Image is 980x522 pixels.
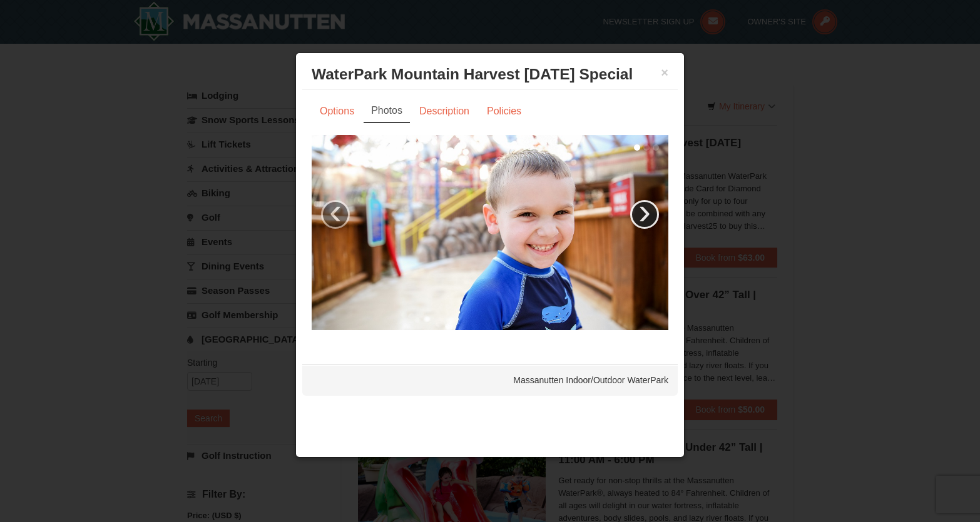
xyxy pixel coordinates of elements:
a: › [630,200,659,229]
div: Massanutten Indoor/Outdoor WaterPark [302,364,678,396]
a: Options [312,99,362,123]
a: Policies [479,99,529,123]
a: Photos [364,99,410,123]
img: 6619917-1412-d332ca3f.jpg [312,135,668,330]
button: × [661,66,668,79]
a: Description [411,99,477,123]
a: ‹ [321,200,350,229]
h3: WaterPark Mountain Harvest [DATE] Special [312,65,668,84]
